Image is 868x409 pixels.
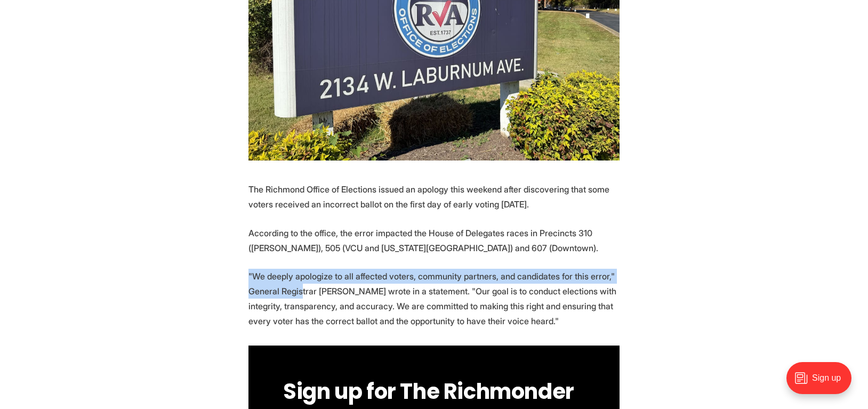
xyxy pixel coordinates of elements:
p: "We deeply apologize to all affected voters, community partners, and candidates for this error," ... [248,269,620,328]
iframe: portal-trigger [777,357,868,409]
span: Sign up for The Richmonder [283,376,574,406]
p: The Richmond Office of Elections issued an apology this weekend after discovering that some voter... [248,182,620,212]
p: According to the office, the error impacted the House of Delegates races in Precincts 310 ([PERSO... [248,226,620,255]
